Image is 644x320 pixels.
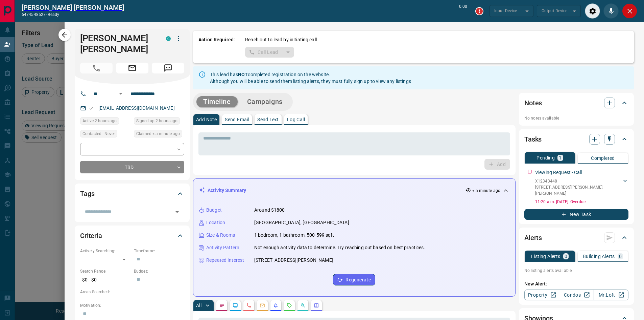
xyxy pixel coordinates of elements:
p: 1 bedroom, 1 bathroom, 500-599 sqft [254,232,334,239]
p: [STREET_ADDRESS][PERSON_NAME] [254,257,333,264]
button: New Task [524,209,628,220]
p: [STREET_ADDRESS][PERSON_NAME] , [PERSON_NAME] [535,184,622,196]
svg: Notes [219,303,224,308]
div: Close [622,3,637,19]
svg: Lead Browsing Activity [233,303,238,308]
h2: [PERSON_NAME] [PERSON_NAME] [22,3,124,12]
p: Around $1800 [254,207,285,214]
p: Location [206,219,225,226]
p: Pending [536,155,555,160]
p: [GEOGRAPHIC_DATA], [GEOGRAPHIC_DATA] [254,219,349,226]
span: Claimed < a minute ago [136,130,180,137]
p: 6474548527 - [22,12,124,18]
a: Condos [559,290,594,300]
p: Activity Pattern [206,244,239,251]
a: Property [524,290,559,300]
p: Add Note [196,117,217,122]
svg: Email Valid [89,106,94,111]
svg: Agent Actions [314,303,319,308]
p: Repeated Interest [206,257,244,264]
p: Not enough activity data to determine. Try reaching out based on best practices. [254,244,425,251]
p: Send Text [257,117,279,122]
a: Mr.Loft [594,290,628,300]
p: $0 - $0 [80,274,130,285]
button: Regenerate [333,274,375,285]
p: Budget: [134,268,184,274]
p: Motivation: [80,302,184,308]
svg: Calls [246,303,252,308]
div: Audio Settings [585,3,600,19]
p: Completed [591,156,615,161]
button: Open [172,207,182,217]
div: TBD [80,161,184,173]
p: Viewing Request - Call [535,169,582,176]
div: Tags [80,186,184,202]
p: Search Range: [80,268,130,274]
p: No listing alerts available [524,268,628,274]
span: Email [116,63,148,73]
h2: Criteria [80,230,102,241]
span: ready [48,12,59,17]
p: All [196,303,201,308]
div: Tasks [524,131,628,147]
p: Activity Summary [208,187,246,194]
p: Action Required: [198,36,235,58]
svg: Opportunities [300,303,306,308]
h2: Notes [524,98,542,108]
span: Message [152,63,184,73]
div: Mute [603,3,619,19]
p: Timeframe: [134,248,184,254]
p: Budget [206,207,222,214]
h2: Alerts [524,232,542,243]
a: [EMAIL_ADDRESS][DOMAIN_NAME] [98,105,175,111]
span: Active 2 hours ago [82,118,117,124]
h2: Tasks [524,134,542,145]
p: < a minute ago [472,188,500,194]
div: condos.ca [166,36,171,41]
button: Open [117,90,125,98]
h1: [PERSON_NAME] [PERSON_NAME] [80,33,156,55]
div: Activity Summary< a minute ago [199,184,510,197]
p: Areas Searched: [80,289,184,295]
div: Sun Aug 17 2025 [80,117,130,127]
span: Call [80,63,113,73]
p: 0 [619,254,622,259]
span: Signed up 2 hours ago [136,118,177,124]
p: Listing Alerts [531,254,560,259]
p: X12343448 [535,178,622,184]
div: Notes [524,95,628,111]
div: Sun Aug 17 2025 [134,130,184,140]
span: Contacted - Never [82,130,115,137]
p: 11:20 a.m. [DATE] - Overdue [535,199,628,205]
p: Actively Searching: [80,248,130,254]
div: Alerts [524,230,628,246]
p: 0 [565,254,567,259]
div: X12343448[STREET_ADDRESS][PERSON_NAME],[PERSON_NAME] [535,177,628,198]
svg: Listing Alerts [273,303,279,308]
p: 1 [559,155,562,160]
svg: Requests [287,303,292,308]
div: This lead has completed registration on the website. Although you will be able to send them listi... [210,68,411,87]
p: No notes available [524,115,628,121]
p: Send Email [225,117,249,122]
p: Building Alerts [583,254,615,259]
p: Size & Rooms [206,232,235,239]
div: Sun Aug 17 2025 [134,117,184,127]
p: Log Call [287,117,305,122]
p: New Alert: [524,280,628,287]
div: Criteria [80,228,184,244]
strong: NOT [238,72,247,77]
svg: Emails [260,303,265,308]
div: split button [245,47,294,58]
button: Campaigns [240,96,289,107]
button: Timeline [196,96,238,107]
h2: Tags [80,188,94,199]
p: Reach out to lead by initiating call [245,36,317,43]
p: 0:00 [459,3,467,19]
